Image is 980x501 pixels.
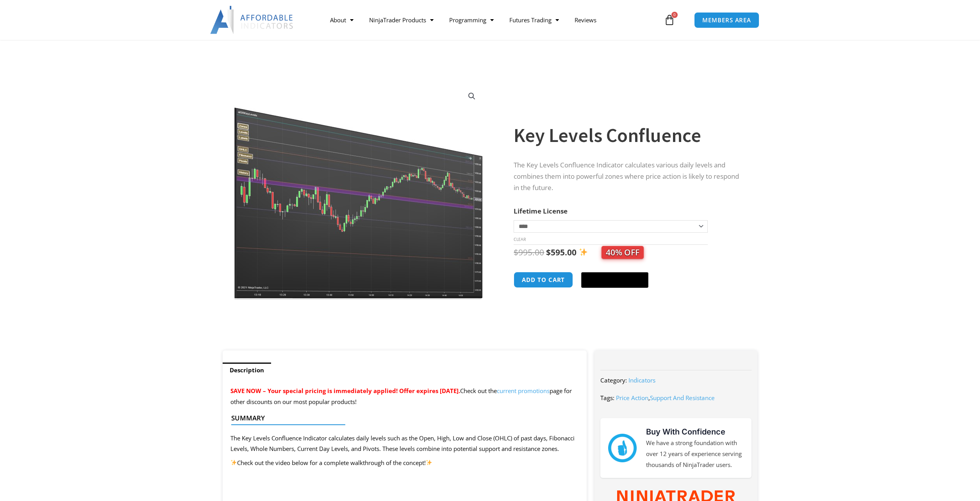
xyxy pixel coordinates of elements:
[230,458,579,469] p: Check out the video below for a complete walkthrough of the concept!
[223,363,271,378] a: Description
[514,272,573,288] button: Add to cart
[514,207,568,215] label: Lifetime License
[546,247,551,258] span: $
[230,433,579,455] p: The Key Levels Confluence Indicator calculates daily levels such as the Open, High, Low and Close...
[514,122,742,149] h1: Key Levels Confluence
[608,434,636,462] img: mark thumbs good 43913 | Affordable Indicators – NinjaTrader
[602,246,644,259] span: 40% OFF
[616,394,715,402] span: ,
[567,11,604,29] a: Reviews
[210,6,294,34] img: LogoAI | Affordable Indicators – NinjaTrader
[514,160,742,194] p: The Key Levels Confluence Indicator calculates various daily levels and combines them into powerf...
[514,247,544,258] bdi: 995.00
[581,272,648,288] button: Buy with GPay
[441,11,502,29] a: Programming
[546,247,577,258] bdi: 595.00
[646,438,744,470] p: We have a strong foundation with over 12 years of experience serving thousands of NinjaTrader users.
[702,17,751,23] span: MEMBERS AREA
[231,414,572,422] h4: Summary
[514,247,518,258] span: $
[361,11,441,29] a: NinjaTrader Products
[231,460,237,465] img: ✨
[497,387,550,395] a: current promotions
[628,376,655,384] a: Indicators
[514,237,526,242] a: Clear options
[322,11,361,29] a: About
[514,298,742,305] iframe: PayPal Message 1
[616,394,648,402] a: Price Action
[652,9,687,31] a: 0
[600,376,627,384] span: Category:
[230,387,460,395] span: SAVE NOW – Your special pricing is immediately applied! Offer expires [DATE].
[694,12,759,28] a: MEMBERS AREA
[230,386,579,408] p: Check out the page for other discounts on our most popular products!
[579,248,587,256] img: ✨
[502,11,567,29] a: Futures Trading
[465,89,479,103] a: View full-screen image gallery
[426,460,432,465] img: ✨
[650,394,715,402] a: Support And Resistance
[646,426,744,438] h3: Buy With Confidence
[234,83,485,300] img: Key Levels 1
[600,394,614,402] span: Tags:
[671,12,678,18] span: 0
[322,11,662,29] nav: Menu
